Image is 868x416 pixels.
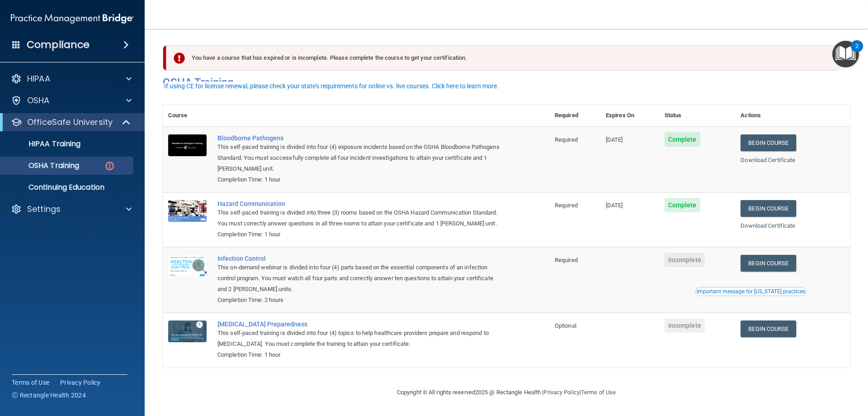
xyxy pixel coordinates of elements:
div: This self-paced training is divided into four (4) exposure incidents based on the OSHA Bloodborne... [217,142,504,174]
a: Download Certificate [741,222,795,229]
div: Completion Time: 1 hour [217,229,504,240]
span: Complete [665,132,700,147]
a: Bloodborne Pathogens [217,134,504,142]
span: [DATE] [606,202,623,209]
span: Optional [555,322,576,329]
img: danger-circle.6113f641.png [104,160,115,172]
span: [DATE] [606,136,623,143]
th: Actions [735,105,850,127]
span: Required [555,136,578,143]
img: PMB logo [11,10,134,28]
a: HIPAA [11,73,132,84]
div: Completion Time: 2 hours [217,295,504,306]
div: You have a course that has expired or is incomplete. Please complete the course to get your certi... [166,45,840,71]
p: OSHA [27,95,50,106]
button: Open Resource Center, 2 new notifications [832,41,859,67]
span: Required [555,202,578,209]
p: HIPAA Training [6,139,80,148]
div: Important message for [US_STATE] practices [697,289,805,294]
button: If using CE for license renewal, please check your state's requirements for online vs. live cours... [163,81,500,91]
a: Hazard Communication [217,200,504,207]
p: Continuing Education [6,183,129,192]
a: Privacy Policy [60,378,101,387]
a: OfficeSafe University [11,117,131,128]
th: Course [163,105,212,127]
th: Status [659,105,736,127]
span: Ⓒ Rectangle Health 2024 [12,391,86,400]
div: Copyright © All rights reserved 2025 @ Rectangle Health | | [341,378,671,407]
a: Settings [11,204,132,215]
p: OSHA Training [6,161,79,170]
span: Incomplete [665,253,705,267]
button: Read this if you are a dental practitioner in the state of CA [695,287,807,296]
a: OSHA [11,95,132,106]
p: OfficeSafe University [27,117,113,128]
a: Begin Course [741,200,796,217]
a: Infection Control [217,255,504,262]
th: Expires On [600,105,659,127]
a: Begin Course [741,320,796,337]
span: Complete [665,198,700,212]
a: [MEDICAL_DATA] Preparedness [217,320,504,328]
img: exclamation-circle-solid-danger.72ef9ffc.png [174,53,185,64]
div: 2 [855,46,859,58]
a: Begin Course [741,255,796,272]
div: Completion Time: 1 hour [217,349,504,360]
div: This self-paced training is divided into three (3) rooms based on the OSHA Hazard Communication S... [217,207,504,229]
div: Completion Time: 1 hour [217,174,504,185]
div: This on-demand webinar is divided into four (4) parts based on the essential components of an inf... [217,262,504,295]
a: Terms of Use [12,378,49,387]
div: This self-paced training is divided into four (4) topics to help healthcare providers prepare and... [217,328,504,349]
span: Incomplete [665,318,705,333]
div: If using CE for license renewal, please check your state's requirements for online vs. live cours... [164,83,499,89]
a: Terms of Use [581,389,616,396]
p: Settings [27,204,61,215]
p: HIPAA [27,73,50,84]
a: Download Certificate [741,157,795,163]
th: Required [549,105,600,127]
a: Privacy Policy [543,389,579,396]
a: Begin Course [741,134,796,151]
h4: Compliance [27,38,90,51]
h4: OSHA Training [163,76,850,89]
span: Required [555,257,578,263]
